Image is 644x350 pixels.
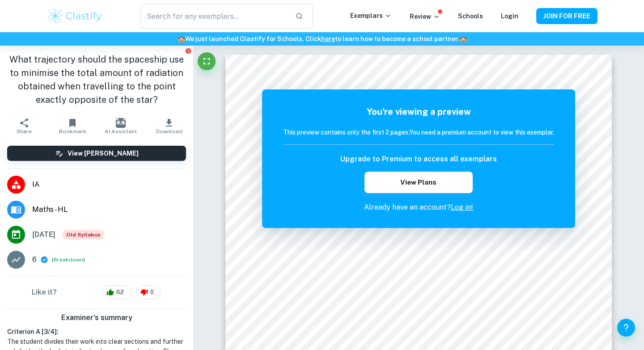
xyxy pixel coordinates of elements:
[32,287,57,298] h6: Like it?
[340,154,497,164] h6: Upgrade to Premium to access all exemplars
[17,128,32,135] span: Share
[4,312,190,323] h6: Examiner's summary
[7,53,186,106] h1: What trajectory should the spaceship use to minimise the total amount of radiation obtained when ...
[52,256,85,264] span: ( )
[459,35,467,42] span: 🏫
[364,172,473,193] button: View Plans
[136,285,161,299] div: 0
[283,105,554,118] h5: You're viewing a preview
[145,114,193,139] button: Download
[63,230,104,240] span: Old Syllabus
[7,146,186,161] button: View [PERSON_NAME]
[32,254,37,265] p: 6
[2,34,642,44] h6: We just launched Clastify for Schools. Click to learn how to become a school partner.
[32,204,186,215] span: Maths - HL
[140,4,288,29] input: Search for any exemplars...
[97,114,145,139] button: AI Assistant
[350,11,392,21] p: Exemplars
[59,128,86,135] span: Bookmark
[32,179,186,190] span: IA
[321,35,335,42] a: here
[102,285,131,299] div: 62
[185,47,191,54] button: Report issue
[47,7,103,25] img: Clastify logo
[63,230,104,240] div: Although this IA is written for the old math syllabus (last exam in November 2020), the current I...
[111,288,129,297] span: 62
[283,202,554,213] p: Already have an account?
[32,229,55,240] span: [DATE]
[156,128,182,135] span: Download
[198,52,216,70] button: Fullscreen
[54,256,83,264] button: Breakdown
[451,203,473,211] a: Log in!
[116,118,126,128] img: AI Assistant
[501,13,518,20] a: Login
[178,35,185,42] span: 🏫
[283,127,554,137] h6: This preview contains only the first 2 pages. You need a premium account to view this exemplar.
[536,8,597,24] button: JOIN FOR FREE
[617,319,635,337] button: Help and Feedback
[7,327,186,337] h6: Criterion A [ 3 / 4 ]:
[48,114,97,139] button: Bookmark
[410,12,440,21] p: Review
[145,288,159,297] span: 0
[458,13,483,20] a: Schools
[68,148,139,158] h6: View [PERSON_NAME]
[105,128,137,135] span: AI Assistant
